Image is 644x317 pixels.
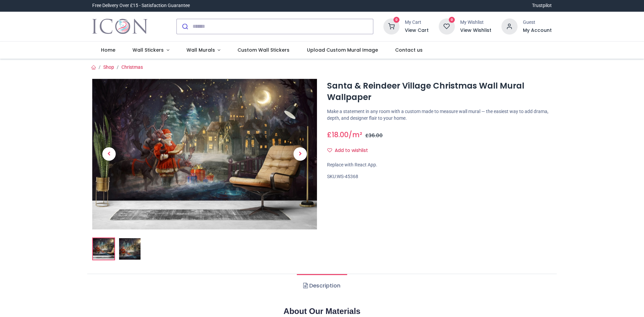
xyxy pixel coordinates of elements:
[327,130,348,140] span: £
[348,130,362,140] span: /m²
[237,47,289,53] span: Custom Wall Stickers
[293,147,307,161] span: Next
[92,101,126,207] a: Previous
[119,238,141,260] img: WS-45368-02
[103,64,114,70] a: Shop
[327,162,552,168] div: Replace with React App.
[327,80,552,103] h1: Santa & Reindeer Village Christmas Wall Mural Wallpaper
[307,47,378,53] span: Upload Custom Mural Image
[297,274,347,298] a: Description
[327,173,552,180] div: SKU:
[405,19,429,26] div: My Cart
[523,19,552,26] div: Guest
[449,17,455,23] sup: 0
[460,27,491,34] a: View Wishlist
[332,130,348,140] span: 18.00
[327,108,552,121] p: Make a statement in any room with a custom made to measure wall mural — the easiest way to add dr...
[101,47,115,53] span: Home
[393,17,400,23] sup: 0
[177,19,193,34] button: Submit
[439,23,455,29] a: 0
[102,147,116,161] span: Previous
[327,145,374,156] button: Add to wishlistAdd to wishlist
[405,27,429,34] a: View Cart
[92,17,148,36] img: Icon Wall Stickers
[532,2,552,9] a: Trustpilot
[365,132,383,139] span: £
[124,42,178,59] a: Wall Stickers
[383,23,399,29] a: 0
[395,47,423,53] span: Contact us
[369,132,383,139] span: 36.00
[460,19,491,26] div: My Wishlist
[92,79,317,229] img: Santa & Reindeer Village Christmas Wall Mural Wallpaper
[121,64,143,70] a: Christmas
[93,238,114,260] img: Santa & Reindeer Village Christmas Wall Mural Wallpaper
[337,174,358,179] span: WS-45368
[178,42,229,59] a: Wall Murals
[327,148,332,153] i: Add to wishlist
[186,47,215,53] span: Wall Murals
[523,27,552,34] a: My Account
[92,306,552,317] h2: About Our Materials
[132,47,164,53] span: Wall Stickers
[92,2,190,9] div: Free Delivery Over £15 - Satisfaction Guarantee
[283,101,317,207] a: Next
[92,17,148,36] a: Logo of Icon Wall Stickers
